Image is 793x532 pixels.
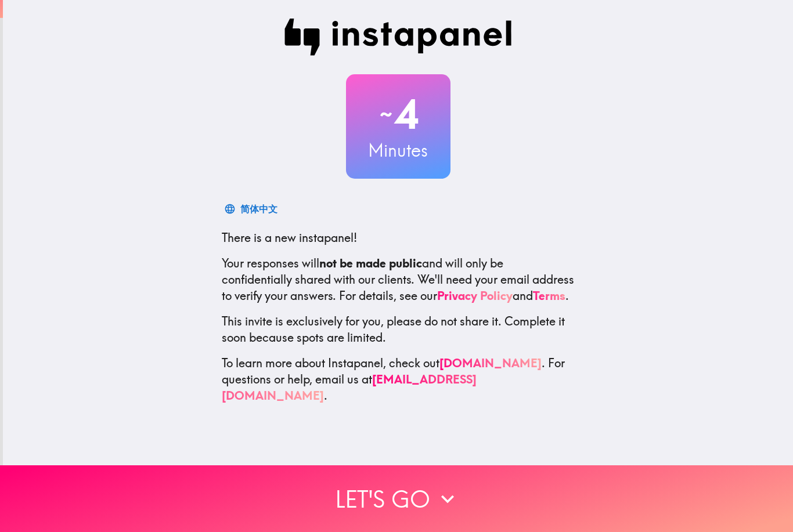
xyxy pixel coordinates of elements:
[346,138,450,162] h3: Minutes
[346,91,450,138] h2: 4
[222,355,575,404] p: To learn more about Instapanel, check out . For questions or help, email us at .
[222,197,282,220] button: 简体中文
[533,288,565,303] a: Terms
[222,372,477,403] a: [EMAIL_ADDRESS][DOMAIN_NAME]
[222,230,357,245] span: There is a new instapanel!
[439,356,542,370] a: [DOMAIN_NAME]
[240,201,277,217] div: 简体中文
[222,255,575,304] p: Your responses will and will only be confidentially shared with our clients. We'll need your emai...
[437,288,513,303] a: Privacy Policy
[319,256,422,270] b: not be made public
[222,313,575,346] p: This invite is exclusively for you, please do not share it. Complete it soon because spots are li...
[378,97,394,132] span: ~
[284,19,512,56] img: Instapanel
